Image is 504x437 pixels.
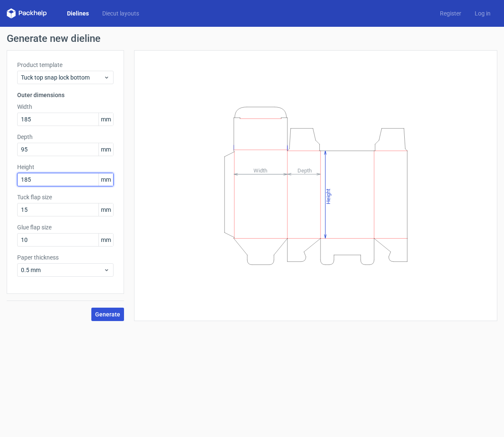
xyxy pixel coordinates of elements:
span: Tuck top snap lock bottom [21,73,103,82]
tspan: Width [253,167,267,173]
tspan: Height [325,188,331,204]
label: Paper thickness [17,253,114,262]
span: mm [98,113,113,126]
h1: Generate new dieline [7,33,497,44]
label: Depth [17,133,114,141]
label: Product template [17,61,114,69]
a: Log in [468,9,497,18]
span: mm [98,143,113,156]
a: Register [433,9,468,18]
a: Diecut layouts [96,9,146,18]
h3: Outer dimensions [17,91,114,99]
label: Height [17,163,114,171]
label: Glue flap size [17,223,114,231]
button: Generate [91,308,124,321]
tspan: Depth [297,167,312,173]
span: 0.5 mm [21,266,103,274]
a: Dielines [60,9,96,18]
label: Width [17,103,114,111]
span: mm [98,173,113,186]
span: mm [98,203,113,216]
label: Tuck flap size [17,193,114,201]
span: mm [98,234,113,246]
span: Generate [95,311,120,317]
